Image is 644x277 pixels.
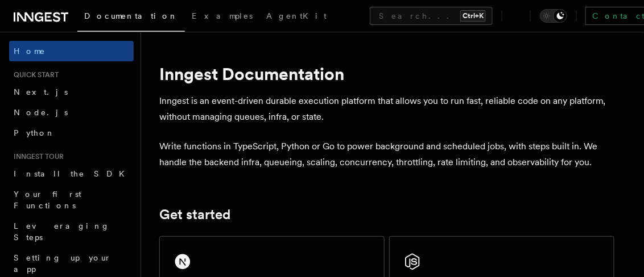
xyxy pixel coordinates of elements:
[192,11,253,20] span: Examples
[14,190,81,210] span: Your first Functions
[9,70,59,79] span: Quick start
[14,169,131,178] span: Install the SDK
[9,41,134,61] a: Home
[9,216,134,247] a: Leveraging Steps
[14,128,55,137] span: Python
[370,7,493,25] button: Search...Ctrl+K
[460,10,486,22] kbd: Ctrl+K
[259,3,333,31] a: AgentKit
[266,11,327,20] span: AgentKit
[159,64,614,84] h1: Inngest Documentation
[185,3,259,31] a: Examples
[9,123,134,143] a: Python
[14,253,112,274] span: Setting up your app
[14,45,46,57] span: Home
[9,102,134,123] a: Node.js
[9,152,64,161] span: Inngest tour
[159,138,614,170] p: Write functions in TypeScript, Python or Go to power background and scheduled jobs, with steps bu...
[9,163,134,184] a: Install the SDK
[159,93,614,125] p: Inngest is an event-driven durable execution platform that allows you to run fast, reliable code ...
[9,82,134,102] a: Next.js
[159,207,230,223] a: Get started
[14,221,110,242] span: Leveraging Steps
[540,9,567,23] button: Toggle dark mode
[77,3,185,32] a: Documentation
[14,108,68,117] span: Node.js
[9,184,134,216] a: Your first Functions
[84,11,178,20] span: Documentation
[14,87,68,96] span: Next.js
